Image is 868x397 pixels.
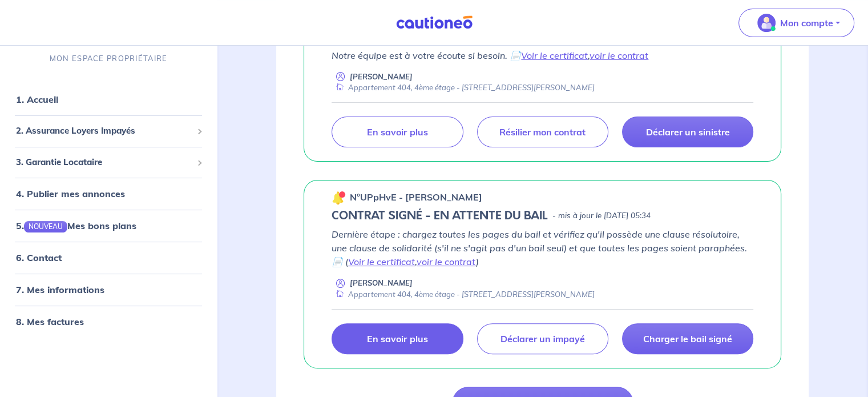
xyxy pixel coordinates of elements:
div: 6. Contact [5,247,212,270]
p: - mis à jour le [DATE] 05:34 [552,210,651,222]
p: [PERSON_NAME] [350,71,413,82]
p: En savoir plus [367,126,427,138]
a: En savoir plus [332,323,463,354]
div: Appartement 404, 4ème étage - [STREET_ADDRESS][PERSON_NAME] [332,82,595,93]
div: Appartement 404, 4ème étage - [STREET_ADDRESS][PERSON_NAME] [332,289,595,300]
a: 8. Mes factures [16,316,84,328]
a: 4. Publier mes annonces [16,189,125,200]
a: voir le contrat [417,256,476,267]
p: Mon compte [780,16,833,30]
p: MON ESPACE PROPRIÉTAIRE [50,54,167,65]
div: 3. Garantie Locataire [5,151,212,174]
p: Déclarer un sinistre [645,126,729,138]
a: Résilier mon contrat [477,117,608,147]
div: 1. Accueil [5,89,212,111]
p: n°UPpHvE - [PERSON_NAME] [350,190,482,204]
div: 4. Publier mes annonces [5,183,212,206]
p: En savoir plus [367,333,427,344]
a: Déclarer un impayé [477,323,608,354]
p: Charger le bail signé [643,333,732,344]
p: Résilier mon contrat [499,126,586,138]
img: Cautioneo [391,15,477,30]
a: Voir le certificat [348,256,415,267]
span: 3. Garantie Locataire [16,156,192,169]
p: Dernière étape : chargez toutes les pages du bail et vérifiez qu'il possède une clause résolutoir... [332,227,753,268]
a: Voir le certificat [521,50,588,61]
a: 7. Mes informations [16,284,104,296]
a: Déclarer un sinistre [622,117,753,147]
p: [PERSON_NAME] [350,278,413,288]
img: 🔔 [332,191,345,204]
a: voir le contrat [590,50,648,61]
button: illu_account_valid_menu.svgMon compte [738,9,854,37]
span: 2. Assurance Loyers Impayés [16,125,192,138]
a: Charger le bail signé [622,323,753,354]
div: 7. Mes informations [5,279,212,302]
div: state: CONTRACT-SIGNED, Context: NEW,MAYBE-CERTIFICATE,ALONE,LESSOR-DOCUMENTS [332,209,753,223]
div: 5.NOUVEAUMes bons plans [5,215,212,238]
a: 6. Contact [16,252,62,264]
img: illu_account_valid_menu.svg [757,14,776,32]
a: 1. Accueil [16,94,58,106]
div: 8. Mes factures [5,311,212,334]
p: Déclarer un impayé [500,333,585,344]
h5: CONTRAT SIGNÉ - EN ATTENTE DU BAIL [332,209,548,223]
a: En savoir plus [332,117,463,147]
div: 2. Assurance Loyers Impayés [5,121,212,143]
a: 5.NOUVEAUMes bons plans [16,220,136,232]
p: Notre équipe est à votre écoute si besoin. 📄 , [332,49,753,62]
